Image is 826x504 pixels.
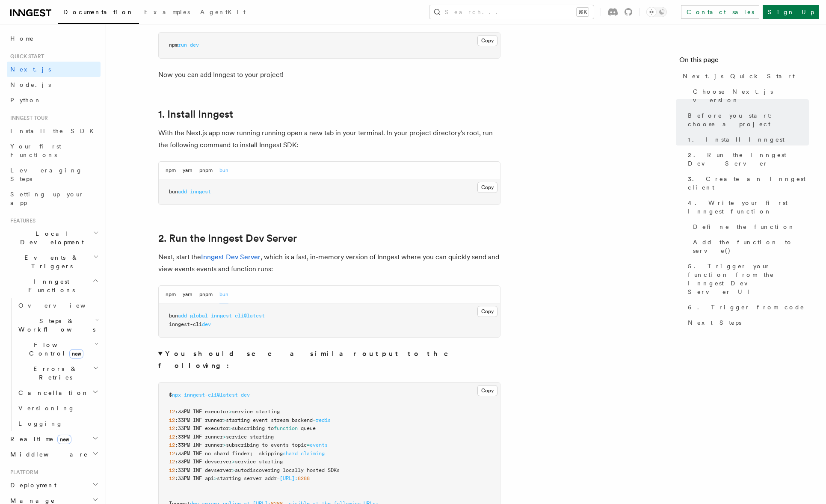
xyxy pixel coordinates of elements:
span: > [229,409,232,415]
span: shard [283,451,298,457]
a: AgentKit [195,3,251,23]
span: 4. Write your first Inngest function [688,199,809,216]
span: inngest [190,189,211,195]
span: inngest-cli [169,321,202,327]
a: 1. Install Inngest [158,108,233,120]
button: Realtimenew [7,431,101,447]
span: Define the function [693,222,795,231]
span: inngest-cli@latest [184,392,238,398]
a: Documentation [58,3,139,24]
span: > [229,425,232,431]
span: $ [169,392,172,398]
span: Python [10,97,41,104]
p: With the Next.js app now running running open a new tab in your terminal. In your project directo... [158,127,500,151]
span: Inngest Functions [7,277,92,294]
span: :33PM INF runner [175,442,223,448]
span: subscribing to [232,425,274,431]
span: :33PM INF executor [175,409,229,415]
a: Before you start: choose a project [684,108,809,132]
span: Home [10,34,34,43]
a: Leveraging Steps [7,163,101,187]
span: new [69,349,83,359]
button: Events & Triggers [7,250,101,274]
a: Setting up your app [7,187,101,210]
span: 5. Trigger your function from the Inngest Dev Server UI [688,262,809,296]
a: 4. Write your first Inngest function [684,195,809,219]
button: Search...⌘K [429,5,594,19]
a: Next.js Quick Start [679,68,809,84]
span: inngest-cli@latest [211,313,265,319]
button: Copy [477,385,497,396]
strong: You should see a similar output to the following: [158,350,461,370]
span: redis [316,417,331,423]
span: autodiscovering locally hosted SDKs [235,467,340,473]
span: Install the SDK [10,127,99,134]
span: Deployment [7,481,56,489]
span: :33PM INF api [175,475,214,481]
a: Home [7,31,101,46]
a: Versioning [15,400,101,416]
span: :33PM INF devserver [175,459,232,465]
button: npm [166,162,176,179]
button: Cancellation [15,385,101,400]
span: Events & Triggers [7,253,93,270]
a: Next.js [7,62,101,77]
span: > [223,442,226,448]
span: = [307,442,310,448]
span: Steps & Workflows [15,317,95,334]
a: Define the function [690,219,809,234]
a: 5. Trigger your function from the Inngest Dev Server UI [684,258,809,299]
button: Steps & Workflows [15,313,101,337]
span: Flow Control [15,341,94,358]
span: Before you start: choose a project [688,111,809,128]
span: add [178,189,187,195]
button: bun [219,162,228,179]
span: queue [301,425,316,431]
button: Local Development [7,226,101,250]
button: Flow Controlnew [15,337,101,361]
span: 12 [169,467,175,473]
span: bun [169,313,178,319]
span: 2. Run the Inngest Dev Server [688,151,809,168]
button: Copy [477,35,497,46]
span: 12 [169,409,175,415]
button: Middleware [7,447,101,462]
span: 12 [169,425,175,431]
span: starting server addr [217,475,277,481]
div: Inngest Functions [7,298,101,431]
a: 2. Run the Inngest Dev Server [684,147,809,171]
span: Next.js Quick Start [683,72,795,80]
span: 12 [169,417,175,423]
span: Your first Functions [10,143,61,158]
span: events [310,442,328,448]
h4: On this page [679,55,809,68]
span: service starting [232,409,280,415]
span: Add the function to serve() [693,238,809,255]
span: :33PM INF no shard finder; skipping [175,451,283,457]
span: npx [172,392,181,398]
span: dev [202,321,211,327]
span: Documentation [63,9,134,15]
span: > [223,434,226,440]
button: Errors & Retries [15,361,101,385]
span: Node.js [10,81,51,88]
button: yarn [183,162,192,179]
span: :33PM INF runner [175,434,223,440]
button: bun [219,286,228,303]
p: Now you can add Inngest to your project! [158,69,500,81]
span: service starting [235,459,283,465]
a: Next Steps [684,315,809,330]
a: Choose Next.js version [690,84,809,108]
span: new [57,435,71,444]
span: 3. Create an Inngest client [688,175,809,192]
a: 1. Install Inngest [684,132,809,147]
button: pnpm [199,286,213,303]
span: > [232,467,235,473]
span: = [313,417,316,423]
a: Node.js [7,77,101,92]
span: 12 [169,459,175,465]
a: Inngest Dev Server [201,253,261,261]
p: Next, start the , which is a fast, in-memory version of Inngest where you can quickly send and vi... [158,251,500,275]
span: subscribing to events topic [226,442,307,448]
button: Inngest Functions [7,274,101,298]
